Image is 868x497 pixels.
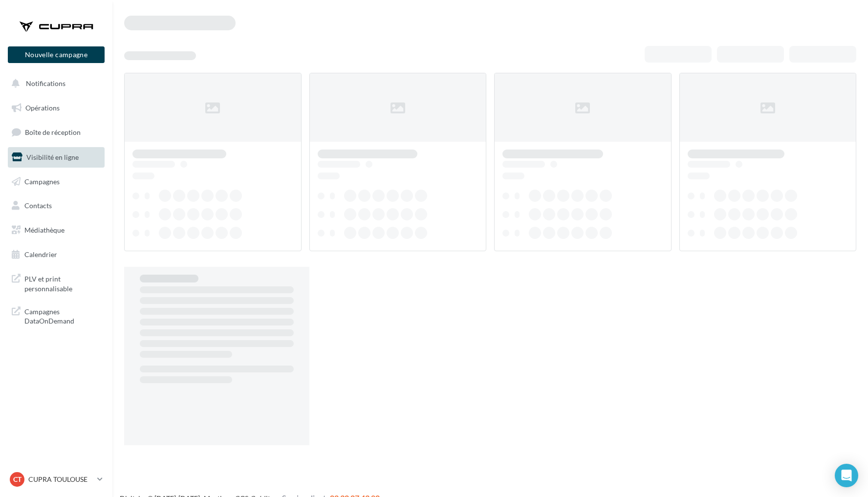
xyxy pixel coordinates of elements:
[25,104,60,112] span: Opérations
[6,122,107,143] a: Boîte de réception
[24,305,101,326] span: Campagnes DataOnDemand
[6,195,107,216] a: Contacts
[24,272,101,293] span: PLV et print personnalisable
[24,250,57,259] span: Calendrier
[6,172,107,192] a: Campagnes
[6,301,107,330] a: Campagnes DataOnDemand
[25,128,81,136] span: Boîte de réception
[26,79,65,87] span: Notifications
[6,268,107,297] a: PLV et print personnalisable
[6,147,107,168] a: Visibilité en ligne
[28,475,93,484] p: CUPRA TOULOUSE
[6,73,103,94] button: Notifications
[24,201,52,210] span: Contacts
[24,226,65,234] span: Médiathèque
[6,98,107,118] a: Opérations
[26,153,79,161] span: Visibilité en ligne
[835,464,858,487] div: Open Intercom Messenger
[8,470,105,489] a: CT CUPRA TOULOUSE
[8,46,105,63] button: Nouvelle campagne
[6,244,107,265] a: Calendrier
[6,220,107,240] a: Médiathèque
[24,177,60,185] span: Campagnes
[13,475,22,484] span: CT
